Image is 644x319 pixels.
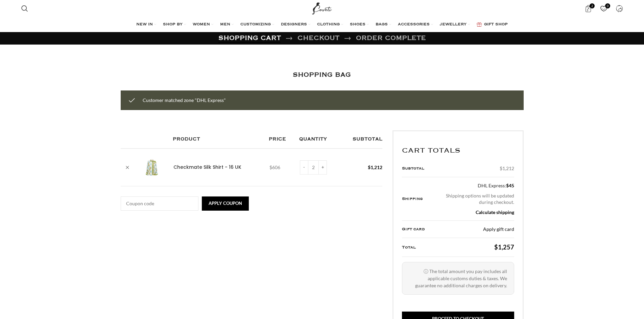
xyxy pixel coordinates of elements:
span: SHOES [350,22,365,27]
a: 2 [581,2,595,15]
input: Coupon code [121,196,198,211]
span: GIFT SHOP [484,22,508,27]
a: Search [18,2,31,15]
button: Apply coupon [202,196,249,211]
a: SHOES [350,18,369,31]
a: Shopping cart [218,32,281,44]
a: Calculate shipping [476,209,514,215]
span: WOMEN [193,22,210,27]
a: Site logo [311,5,333,11]
span: MEN [220,22,230,27]
span: 2 [590,3,595,8]
th: Shipping [402,177,435,220]
span: Checkout [297,36,339,41]
label: DHL Express: [439,182,514,189]
input: + [318,160,327,175]
span: CUSTOMIZING [240,22,271,27]
div: My Wishlist [597,2,611,15]
span: $ [368,164,371,170]
th: Product [169,130,266,148]
h1: SHOPPING BAG [293,70,351,80]
a: Remove Checkmate Silk Shirt - 16 UK from cart [122,162,133,172]
bdi: 45 [506,183,514,188]
a: WOMEN [193,18,213,31]
th: Quantity [296,130,340,148]
a: MEN [220,18,234,31]
a: SHOP BY [163,18,186,31]
a: CUSTOMIZING [240,18,274,31]
span: SHOP BY [163,22,183,27]
bdi: 606 [269,164,280,170]
span: $ [506,183,509,188]
a: Checkout [297,32,339,44]
th: Total [402,238,435,257]
a: JEWELLERY [440,18,470,31]
a: ACCESSORIES [398,18,433,31]
span: $ [500,165,502,171]
p: ⓘ The total amount you pay includes all applicable customs duties & taxes. We guarantee no additi... [402,262,514,295]
th: Subtotal [402,160,435,177]
span: NEW IN [136,22,153,27]
a: Apply gift card [483,226,514,233]
span: Shopping cart [218,36,281,41]
a: BAGS [376,18,391,31]
th: Gift card [402,221,435,238]
p: Shipping options will be updated during checkout. [439,192,514,206]
span: ACCESSORIES [398,22,430,27]
span: 0 [605,3,610,8]
a: GIFT SHOP [477,18,508,31]
h2: Cart totals [402,147,514,155]
bdi: 1,212 [500,165,514,171]
a: 0 [597,2,611,15]
span: DESIGNERS [281,22,307,27]
a: CLOTHING [317,18,343,31]
span: $ [269,164,272,170]
img: Alemais [138,154,165,181]
a: NEW IN [136,18,156,31]
span: CLOTHING [317,22,340,27]
input: Product quantity [308,160,318,175]
span: JEWELLERY [440,22,467,27]
span: Order complete [356,32,426,44]
span: BAGS [376,22,388,27]
th: Subtotal [340,130,382,148]
bdi: 1,257 [494,243,514,251]
div: Customer matched zone "DHL Express" [121,90,524,110]
img: GiftBag [477,22,482,27]
span: $ [494,243,498,251]
div: Main navigation [18,18,626,31]
bdi: 1,212 [368,164,382,170]
a: Checkmate Silk Shirt - 16 UK [173,164,241,171]
a: DESIGNERS [281,18,310,31]
input: - [300,160,308,175]
th: Price [265,130,296,148]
